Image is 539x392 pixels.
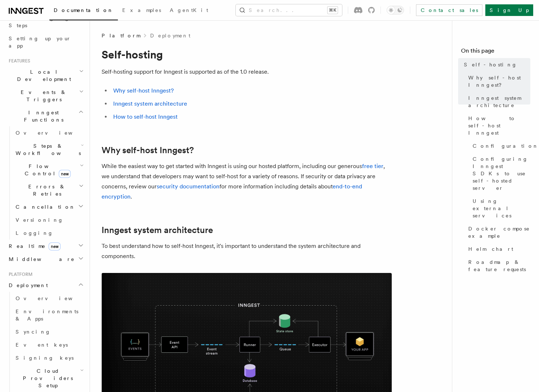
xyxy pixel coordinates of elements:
a: Leveraging Steps [6,12,85,32]
span: Syncing [16,329,51,335]
a: Environments & Apps [13,305,85,325]
span: Docker compose example [468,225,530,240]
p: While the easiest way to get started with Inngest is using our hosted platform, including our gen... [102,161,392,202]
a: Setting up your app [6,32,85,52]
span: Why self-host Inngest? [468,74,530,89]
button: Events & Triggers [6,86,85,106]
span: Documentation [54,7,114,13]
span: Overview [16,295,90,301]
span: Inngest Functions [6,109,78,123]
span: Roadmap & feature requests [468,258,530,273]
button: Cloud Providers Setup [13,364,85,392]
a: Configuration [470,139,530,152]
a: Inngest system architecture [113,100,187,107]
a: Overview [13,292,85,305]
a: Logging [13,226,85,240]
a: Syncing [13,325,85,338]
span: Setting up your app [9,36,71,49]
span: Configuration [473,142,539,150]
a: free tier [362,163,383,170]
a: Overview [13,126,85,139]
span: Realtime [6,242,61,250]
span: Cancellation [13,203,75,211]
span: new [49,242,61,250]
a: Configuring Inngest SDKs to use self-hosted server [470,152,530,195]
a: Deployment [150,32,190,39]
span: Overview [16,130,90,136]
span: AgentKit [170,7,208,13]
span: Errors & Retries [13,183,79,197]
kbd: ⌘K [328,7,338,14]
button: Toggle dark mode [387,6,404,15]
span: Inngest system architecture [468,94,530,109]
a: Inngest system architecture [465,91,530,112]
a: How to self-host Inngest [465,112,530,139]
p: To best understand how to self-host Inngest, it's important to understand the system architecture... [102,241,392,261]
button: Local Development [6,65,85,86]
button: Deployment [6,279,85,292]
span: Self-hosting [464,61,517,68]
button: Cancellation [13,200,85,213]
a: Examples [118,2,165,20]
a: Self-hosting [461,58,530,71]
div: Inngest Functions [6,126,85,240]
h1: Self-hosting [102,48,392,61]
a: Docker compose example [465,222,530,242]
span: Environments & Apps [16,309,78,322]
h4: On this page [461,46,530,58]
span: How to self-host Inngest [468,115,530,136]
button: Search...⌘K [236,4,342,16]
span: Deployment [6,282,48,289]
span: Features [6,58,30,64]
a: How to self-host Inngest [113,113,178,120]
span: Cloud Providers Setup [13,367,80,389]
span: Examples [122,7,161,13]
a: Why self-host Inngest? [113,87,174,94]
span: new [59,170,71,178]
span: Steps & Workflows [13,142,81,157]
span: Versioning [16,217,63,223]
a: Sign Up [485,4,533,16]
p: Self-hosting support for Inngest is supported as of the 1.0 release. [102,67,392,77]
a: Inngest system architecture [102,225,213,235]
button: Flow Controlnew [13,160,85,180]
button: Middleware [6,253,85,266]
a: Contact sales [416,4,482,16]
span: Using external services [473,197,530,219]
span: Event keys [16,342,68,348]
span: Logging [16,230,53,236]
button: Realtimenew [6,240,85,253]
a: AgentKit [165,2,213,20]
a: Versioning [13,213,85,226]
a: Why self-host Inngest? [465,71,530,91]
a: security documentation [157,183,219,190]
span: Flow Control [13,163,80,177]
a: Roadmap & feature requests [465,256,530,276]
a: Signing keys [13,351,85,364]
span: Platform [102,32,140,39]
span: Middleware [6,256,75,263]
span: Configuring Inngest SDKs to use self-hosted server [473,155,530,192]
button: Steps & Workflows [13,139,85,160]
a: Using external services [470,195,530,222]
a: Documentation [49,2,118,20]
span: Helm chart [468,245,513,253]
a: Why self-host Inngest? [102,145,194,155]
button: Inngest Functions [6,106,85,126]
span: Signing keys [16,355,74,361]
a: Event keys [13,338,85,351]
span: Platform [6,271,33,277]
span: Local Development [6,68,79,83]
span: Events & Triggers [6,89,79,103]
a: Helm chart [465,242,530,256]
button: Errors & Retries [13,180,85,200]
